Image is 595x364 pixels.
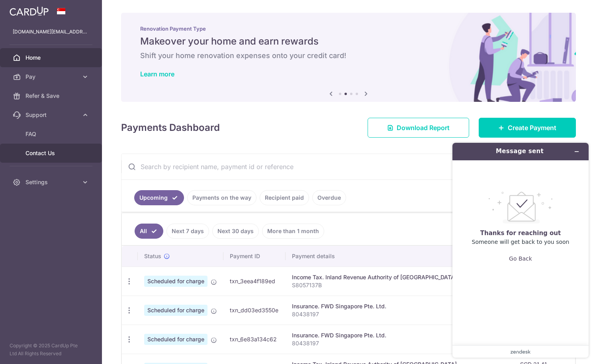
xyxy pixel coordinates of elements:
[140,35,557,48] h5: Makeover your home and earn rewards
[135,224,163,239] a: All
[18,6,34,13] span: Help
[25,54,78,62] span: Home
[292,273,457,281] div: Income Tax. Inland Revenue Authority of [GEOGRAPHIC_DATA]
[25,130,78,138] span: FAQ
[262,224,324,239] a: More than 1 month
[13,28,89,36] p: [DOMAIN_NAME][EMAIL_ADDRESS][DOMAIN_NAME]
[292,331,457,339] div: Insurance. FWD Singapore Pte. Ltd.
[144,252,161,260] span: Status
[260,190,309,205] a: Recipient paid
[223,296,286,325] td: txn_dd03ed3550e
[121,121,220,135] h4: Payments Dashboard
[121,154,556,179] input: Search by recipient name, payment id or reference
[140,25,557,32] p: Renovation Payment Type
[508,123,556,132] span: Create Payment
[134,190,184,205] a: Upcoming
[144,305,207,316] span: Scheduled for charge
[187,190,256,205] a: Payments on the way
[140,70,174,78] a: Learn more
[144,334,207,345] span: Scheduled for charge
[397,123,450,132] span: Download Report
[25,92,78,100] span: Refer & Save
[286,246,463,267] th: Payment details
[292,339,457,347] p: 80438197
[25,149,78,157] span: Contact Us
[446,136,595,364] iframe: Find more information here
[25,73,78,81] span: Pay
[144,276,207,287] span: Scheduled for charge
[140,51,557,60] h6: Shift your home renovation expenses onto your credit card!
[479,118,576,138] a: Create Payment
[10,6,49,16] img: CardUp
[223,267,286,296] td: txn_3eea4f189ed
[166,224,209,239] a: Next 7 days
[368,118,469,138] a: Download Report
[121,13,576,102] img: Renovation banner
[223,325,286,354] td: txn_6e83a134c62
[312,190,346,205] a: Overdue
[25,178,78,186] span: Settings
[25,111,78,119] span: Support
[223,246,286,267] th: Payment ID
[292,281,457,289] p: S8057137B
[212,224,259,239] a: Next 30 days
[292,302,457,310] div: Insurance. FWD Singapore Pte. Ltd.
[292,310,457,318] p: 80438197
